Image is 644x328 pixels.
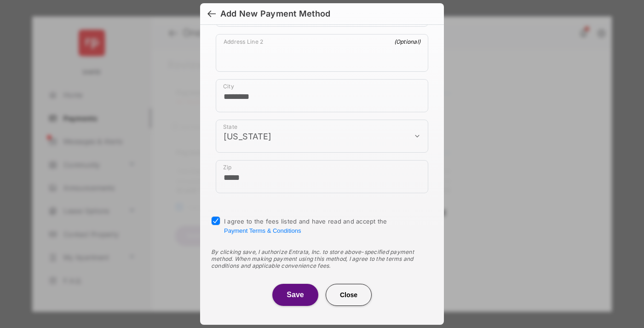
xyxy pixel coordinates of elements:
div: payment_method_screening[postal_addresses][administrativeArea] [216,120,428,153]
span: I agree to the fees listed and have read and accept the [224,218,387,234]
div: payment_method_screening[postal_addresses][addressLine2] [216,34,428,72]
div: payment_method_screening[postal_addresses][locality] [216,79,428,112]
button: I agree to the fees listed and have read and accept the [224,227,301,234]
button: Save [272,284,318,306]
div: payment_method_screening[postal_addresses][postalCode] [216,160,428,193]
div: Add New Payment Method [220,9,330,19]
div: By clicking save, I authorize Entrata, Inc. to store above-specified payment method. When making ... [211,248,433,269]
button: Close [326,284,372,306]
